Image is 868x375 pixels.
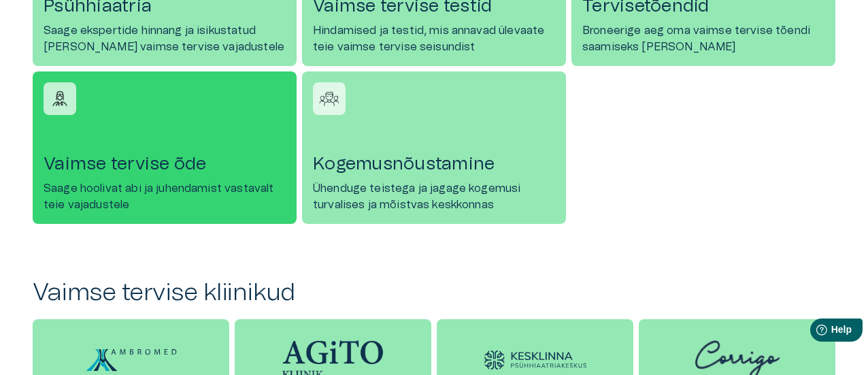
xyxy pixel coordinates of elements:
h2: Vaimse tervise kliinikud [33,278,835,308]
iframe: Help widget launcher [762,313,868,351]
p: Ühenduge teistega ja jagage kogemusi turvalises ja mõistvas keskkonnas [313,180,555,213]
p: Hindamised ja testid, mis annavad ülevaate teie vaimse tervise seisundist [313,22,555,55]
p: Saage ekspertide hinnang ja isikustatud [PERSON_NAME] vaimse tervise vajadustele [44,22,286,55]
img: Kesklinna Psühhiaatriakeskus logo [484,350,586,370]
h4: Vaimse tervise õde [44,153,286,175]
h4: Kogemusnõustamine [313,153,555,175]
img: Kogemusnõustamine icon [319,88,339,109]
p: Saage hoolivat abi ja juhendamist vastavalt teie vajadustele [44,180,286,213]
img: Vaimse tervise õde icon [50,88,70,109]
p: Broneerige aeg oma vaimse tervise tõendi saamiseks [PERSON_NAME] [582,22,824,55]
